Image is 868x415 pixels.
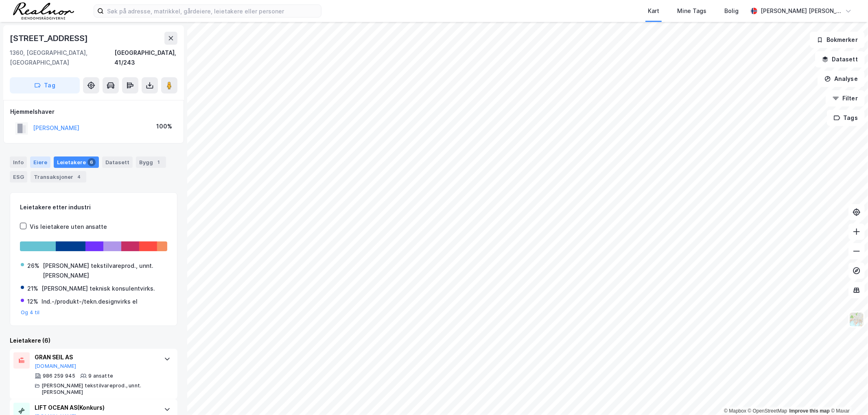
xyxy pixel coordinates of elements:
[677,6,706,16] div: Mine Tags
[43,261,166,280] div: [PERSON_NAME] tekstilvareprod., unnt. [PERSON_NAME]
[136,156,166,168] div: Bygg
[810,32,865,48] button: Bokmerker
[42,284,155,293] div: [PERSON_NAME] teknisk konsulentvirks.
[10,156,27,168] div: Info
[27,284,38,293] div: 21%
[27,261,39,271] div: 26%
[30,156,50,168] div: Eiere
[75,173,83,181] div: 4
[815,51,865,67] button: Datasett
[30,222,107,232] div: Vis leietakere uten ansatte
[87,158,96,166] div: 6
[10,32,90,45] div: [STREET_ADDRESS]
[10,77,80,93] button: Tag
[42,382,156,395] div: [PERSON_NAME] tekstilvareprod., unnt. [PERSON_NAME]
[35,363,77,369] button: [DOMAIN_NAME]
[849,312,864,327] img: Z
[54,156,99,168] div: Leietakere
[102,156,133,168] div: Datasett
[10,107,177,117] div: Hjemmelshaver
[827,110,865,126] button: Tags
[10,171,27,183] div: ESG
[789,408,830,414] a: Improve this map
[42,297,138,306] div: Ind.-/produkt-/tekn.designvirks el
[88,373,113,379] div: 9 ansatte
[104,5,321,17] input: Søk på adresse, matrikkel, gårdeiere, leietakere eller personer
[827,376,868,415] div: Kontrollprogram for chat
[648,6,659,16] div: Kart
[27,297,38,306] div: 12%
[43,373,75,379] div: 986 259 945
[761,6,842,16] div: [PERSON_NAME] [PERSON_NAME]
[724,6,739,16] div: Bolig
[35,352,156,362] div: GRAN SEIL AS
[13,2,74,20] img: realnor-logo.934646d98de889bb5806.png
[826,90,865,106] button: Filter
[20,202,167,212] div: Leietakere etter industri
[818,71,865,87] button: Analyse
[748,408,787,414] a: OpenStreetMap
[114,48,177,67] div: [GEOGRAPHIC_DATA], 41/243
[155,158,163,166] div: 1
[10,336,177,345] div: Leietakere (6)
[724,408,746,414] a: Mapbox
[31,171,86,183] div: Transaksjoner
[10,48,114,67] div: 1360, [GEOGRAPHIC_DATA], [GEOGRAPHIC_DATA]
[156,122,172,131] div: 100%
[21,309,40,316] button: Og 4 til
[827,376,868,415] iframe: Chat Widget
[35,403,156,413] div: LIFT OCEAN AS (Konkurs)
